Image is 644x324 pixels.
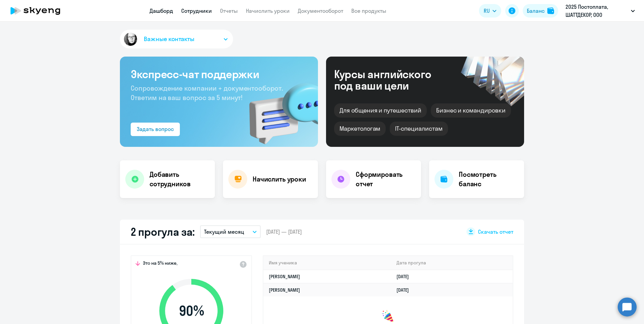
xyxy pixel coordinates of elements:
p: 2025 Постоплата, ШАТТДЕКОР, ООО [566,3,628,19]
div: Бизнес и командировки [431,103,511,118]
button: RU [479,4,501,18]
a: Отчеты [220,7,238,14]
a: [DATE] [396,287,414,293]
span: Сопровождение компании + документооборот. Ответим на ваш вопрос за 5 минут! [131,84,283,102]
h2: 2 прогула за: [131,225,195,238]
button: 2025 Постоплата, ШАТТДЕКОР, ООО [562,3,638,19]
h3: Экспресс-чат поддержки [131,67,307,81]
div: IT-специалистам [390,122,448,136]
a: [PERSON_NAME] [269,273,300,280]
div: Для общения и путешествий [334,103,427,118]
a: [PERSON_NAME] [269,287,300,293]
img: bg-img [239,71,318,147]
span: [DATE] — [DATE] [266,228,302,235]
a: Начислить уроки [246,7,290,14]
th: Имя ученика [263,256,391,270]
img: balance [547,7,554,14]
button: Балансbalance [523,4,558,18]
p: Текущий месяц [204,228,244,236]
span: 90 % [153,303,230,319]
h4: Сформировать отчет [356,170,416,189]
span: RU [484,7,490,15]
a: Документооборот [298,7,343,14]
div: Баланс [527,7,545,15]
img: congrats [381,310,395,323]
th: Дата прогула [391,256,513,270]
h4: Начислить уроки [253,174,306,184]
button: Текущий месяц [200,225,261,238]
span: Это на 5% ниже, [143,260,178,268]
img: avatar [123,31,138,47]
span: Важные контакты [144,35,194,43]
button: Важные контакты [120,30,233,48]
div: Маркетологам [334,122,386,136]
div: Задать вопрос [137,125,174,133]
div: Курсы английского под ваши цели [334,68,449,91]
a: Дашборд [150,7,173,14]
a: Все продукты [351,7,386,14]
span: Скачать отчет [478,228,513,235]
h4: Добавить сотрудников [150,170,210,189]
h4: Посмотреть баланс [459,170,519,189]
a: [DATE] [396,273,414,280]
button: Задать вопрос [131,123,180,136]
a: Сотрудники [181,7,212,14]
